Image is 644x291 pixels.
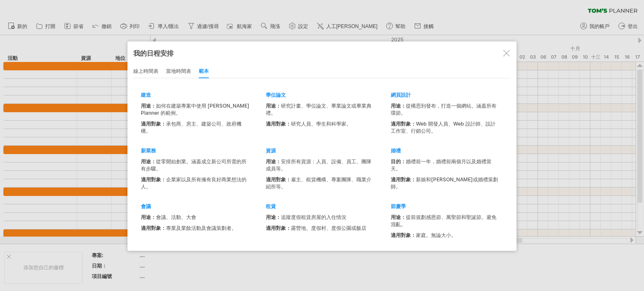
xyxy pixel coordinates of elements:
[391,158,491,172] font: 婚禮前一年，婚禮前兩個月以及婚禮當天。
[391,103,496,116] font: 從構思到發布，打造一個網站。涵蓋所有環節。
[141,147,156,154] font: 新業務
[391,92,411,98] font: 網頁設計
[391,103,406,109] font: 用途：
[391,176,416,183] font: 適用對象：
[156,214,196,220] font: 會議、活動、大會
[266,92,286,98] font: 學位論文
[391,147,401,154] font: 婚禮
[141,92,151,98] font: 建造
[266,176,371,190] font: 雇主、租賃機構、專案團隊、職業介紹所等。
[166,68,191,74] font: 當地時間表
[266,158,281,165] font: 用途：
[266,103,281,109] font: 用途：
[141,203,151,209] font: 會議
[266,158,371,172] font: 安排所有資源：人員、設備、員工、團隊成員等。
[133,49,174,57] font: 我的日程安排
[416,232,456,238] font: 家庭。無論大小。
[266,203,276,209] font: 租賃
[266,176,291,183] font: 適用對象：
[141,103,249,116] font: 如何在建築專案中使用 [PERSON_NAME] Planner 的範例。
[391,203,406,209] font: 節慶季
[391,121,416,127] font: 適用對象：
[141,158,247,172] font: 從零開始創業。涵蓋成立新公司所需的所有步驟。
[391,214,406,220] font: 用途：
[266,225,291,231] font: 適用對象：
[391,232,416,238] font: 適用對象：
[266,214,281,220] font: 用途：
[141,225,166,231] font: 適用對象：
[391,176,498,190] font: 新娘和[PERSON_NAME]或婚禮策劃師。
[281,214,346,220] font: 追蹤度假租賃房屋的入住情況
[141,121,241,134] font: 承包商、房主、建築公司、政府機構。
[391,121,496,134] font: Web 開發人員、Web 設計師、設計工作室、行銷公司。
[141,176,247,190] font: 企業家以及所有擁有良好商業想法的人。
[141,214,156,220] font: 用途：
[133,68,158,74] font: 線上時間表
[141,103,156,109] font: 用途：
[391,158,406,165] font: 目的：
[166,225,236,231] font: 專業及業餘活動及會議策劃者。
[266,103,371,116] font: 研究計畫、學位論文、畢業論文或畢業典禮。
[141,121,166,127] font: 適用對象：
[291,225,366,231] font: 露營地、度假村、度假公園或飯店
[141,176,166,183] font: 適用對象：
[291,121,351,127] font: 研究人員、學生和科學家。
[199,68,209,74] font: 範本
[266,121,291,127] font: 適用對象：
[141,158,156,165] font: 用途：
[266,147,276,154] font: 資源
[391,214,496,227] font: 提前規劃感恩節、萬聖節和聖誕節。避免混亂。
